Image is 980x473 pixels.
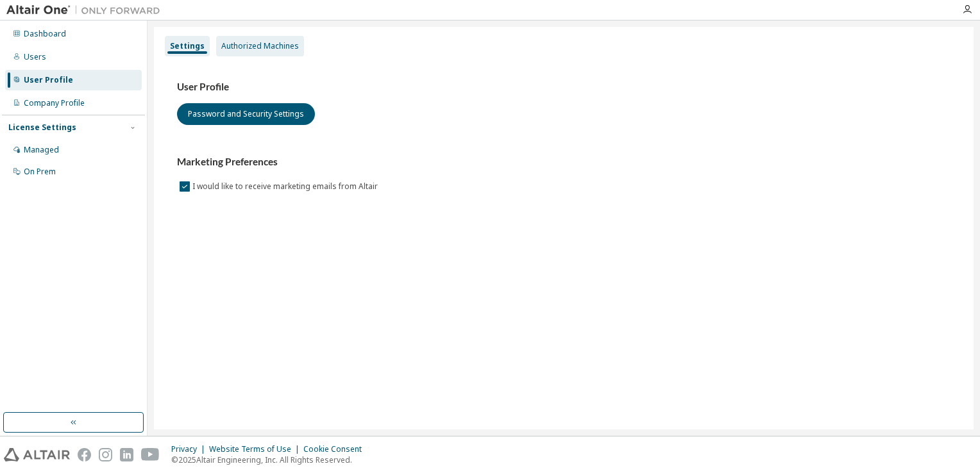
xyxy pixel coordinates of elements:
[177,103,315,125] button: Password and Security Settings
[209,444,303,454] div: Website Terms of Use
[4,448,70,461] img: altair_logo.svg
[177,156,950,169] h3: Marketing Preferences
[192,179,380,194] label: I would like to receive marketing emails from Altair
[221,41,299,51] div: Authorized Machines
[24,75,73,85] div: User Profile
[177,81,950,94] h3: User Profile
[24,167,56,177] div: On Prem
[170,41,205,51] div: Settings
[24,145,59,155] div: Managed
[24,98,85,108] div: Company Profile
[120,448,133,461] img: linkedin.svg
[141,448,160,461] img: youtube.svg
[24,52,46,62] div: Users
[171,444,209,454] div: Privacy
[78,448,91,461] img: facebook.svg
[24,29,66,39] div: Dashboard
[99,448,112,461] img: instagram.svg
[303,444,369,454] div: Cookie Consent
[6,4,167,17] img: Altair One
[171,454,369,465] p: © 2025 Altair Engineering, Inc. All Rights Reserved.
[8,122,76,133] div: License Settings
